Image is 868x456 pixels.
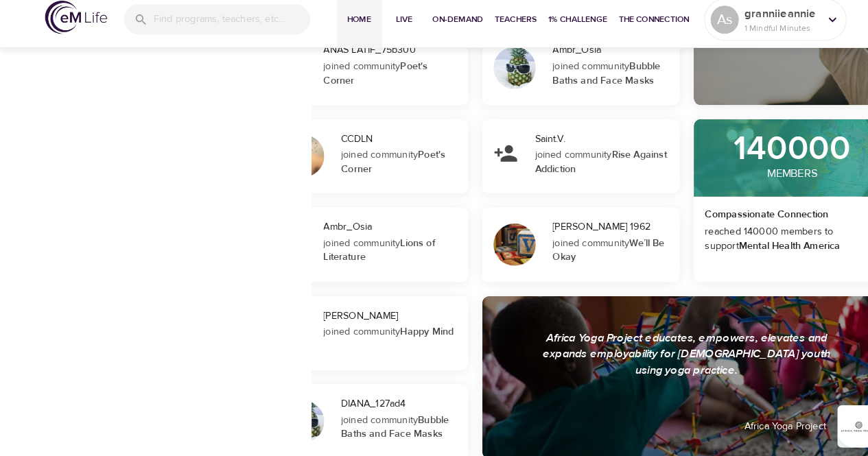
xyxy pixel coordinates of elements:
[813,401,857,445] iframe: Button to launch messaging window
[332,136,450,150] div: CCDLN
[521,152,653,180] div: joined community
[150,12,302,42] input: Find programs, teachers, etc...
[315,67,417,93] strong: Poet's Corner
[44,9,104,41] img: logo
[332,410,447,437] div: joined community
[538,238,653,265] div: joined community
[534,20,591,34] span: 1% Challenge
[332,411,437,437] strong: Bubble Baths and Face Masks
[538,66,653,93] div: joined community
[377,20,410,34] span: Live
[482,20,523,34] span: Teachers
[538,50,656,64] div: Ambr_Osia
[315,66,447,93] div: joined community
[521,153,649,179] strong: Rise Against Addiction
[315,50,450,64] div: ANAS LATIF_75b300
[390,325,442,337] strong: Happy Mind
[315,309,450,322] div: [PERSON_NAME]
[602,20,671,34] span: The Connection
[332,152,447,180] div: joined community
[315,324,447,338] div: joined community
[315,239,423,265] strong: Lions of Literature
[538,222,656,236] div: [PERSON_NAME] 1962
[725,13,797,29] p: granniieannie
[332,394,450,408] div: DIANA_127ad4
[725,29,797,42] p: 1 Mindful Minutes
[725,416,804,430] div: Africa Yoga Project
[315,238,447,265] div: joined community
[518,329,819,376] div: Africa Yoga Project educates, empowers, elevates and expands employability for [DEMOGRAPHIC_DATA]...
[681,205,862,224] div: Compassionate Connection
[681,227,862,265] div: reached 140000 members to support
[719,241,818,254] strong: Mental Health America
[747,169,795,185] p: Members
[333,20,366,34] span: Home
[521,136,656,150] div: Saint.V.
[332,153,434,179] strong: Poet's Corner
[538,67,643,93] strong: Bubble Baths and Face Masks
[421,20,471,34] span: On-Demand
[315,222,450,236] div: Ambr_Osia
[692,14,719,41] div: As
[714,138,828,169] p: 140000
[538,239,647,265] strong: We’ll Be Okay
